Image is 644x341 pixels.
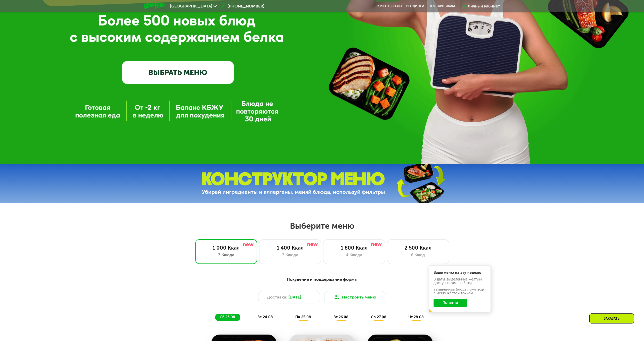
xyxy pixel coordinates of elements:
[201,245,252,251] div: 1 000 Ккал
[589,313,634,323] div: Заказать
[409,315,424,319] span: чт 28.08
[265,252,316,258] div: 3 блюда
[393,245,444,251] div: 2 500 Ккал
[393,252,444,258] div: 6 блюд
[257,315,273,319] span: вс 24.08
[434,271,486,275] div: Ваше меню на эту неделю
[201,252,252,258] div: 3 блюда
[434,288,486,295] div: Заменённые блюда пометили в меню жёлтой точкой.
[219,3,264,9] a: [PHONE_NUMBER]
[434,278,486,285] div: В даты, выделенные желтым, доступна замена блюд.
[267,294,287,300] span: Доставка:
[17,221,627,231] h2: Выберите меню
[329,252,380,258] div: 4 блюда
[324,291,386,303] button: Настроить меню
[406,4,424,8] a: Вендинги
[170,4,212,8] span: [GEOGRAPHIC_DATA]
[329,245,380,251] div: 1 800 Ккал
[428,4,455,8] div: поставщикам
[468,3,500,9] div: Личный кабинет
[169,276,475,283] div: Похудение и поддержание формы
[288,294,301,300] span: [DATE]
[122,61,234,84] a: ВЫБРАТЬ МЕНЮ
[295,315,311,319] span: пн 25.08
[434,299,467,307] button: Понятно
[220,315,235,319] span: сб 23.08
[377,4,402,8] a: Качество еды
[371,315,386,319] span: ср 27.08
[333,315,348,319] span: вт 26.08
[265,245,316,251] div: 1 400 Ккал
